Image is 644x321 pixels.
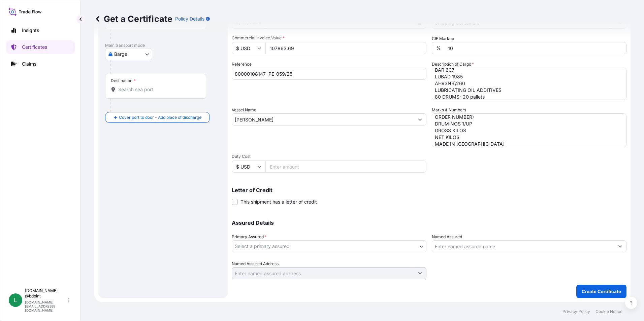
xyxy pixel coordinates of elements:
p: Claims [22,61,36,67]
a: Privacy Policy [562,309,590,314]
input: Type to search vessel name or IMO [232,113,414,126]
button: Cover port to door - Add place of discharge [105,112,210,123]
span: Duty Cost [232,154,426,159]
a: Certificates [6,40,75,54]
a: Insights [6,24,75,37]
label: Description of Cargo [432,61,474,68]
p: Get a Certificate [94,13,172,24]
input: Enter percentage between 0 and 24% [445,42,626,54]
input: Named Assured Address [232,267,414,279]
p: Create Certificate [582,288,621,295]
p: Insights [22,27,39,34]
span: Select a primary assured [235,243,290,250]
label: Marks & Numbers [432,107,466,113]
input: Enter booking reference [232,68,426,80]
input: Assured Name [432,240,614,252]
p: Policy Details [175,15,204,22]
span: Primary Assured [232,234,266,240]
label: Named Assured Address [232,260,279,267]
button: Select a primary assured [232,240,426,252]
span: This shipment has a letter of credit [240,199,317,205]
button: Select transport [105,48,152,60]
button: Show suggestions [614,240,626,252]
input: Enter amount [265,42,426,54]
p: Certificates [22,44,47,50]
p: Assured Details [232,220,626,225]
button: Show suggestions [414,113,426,126]
label: Named Assured [432,234,462,240]
span: Commercial Invoice Value [232,35,426,41]
span: Barge [114,51,127,58]
p: Main transport mode [105,43,221,48]
a: Cookie Notice [595,309,622,314]
div: Destination [111,78,136,83]
button: Create Certificate [576,285,626,298]
label: Reference [232,61,252,68]
a: Claims [6,57,75,71]
label: Vessel Name [232,107,256,113]
button: Show suggestions [414,267,426,279]
span: L [14,297,17,304]
label: CIF Markup [432,35,454,42]
input: Enter amount [265,160,426,173]
p: Letter of Credit [232,187,626,193]
p: [DOMAIN_NAME][EMAIL_ADDRESS][DOMAIN_NAME] [25,300,67,312]
div: % [432,42,445,54]
input: Destination [118,86,198,93]
p: [DOMAIN_NAME] @bdpint [25,288,67,299]
span: Cover port to door - Add place of discharge [119,114,201,121]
